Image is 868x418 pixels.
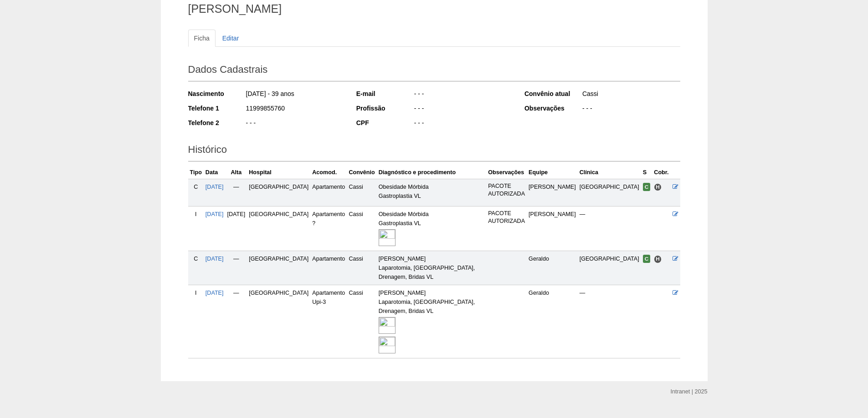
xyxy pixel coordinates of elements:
[356,89,413,98] div: E-mail
[377,285,486,358] td: [PERSON_NAME] Laparotomia, [GEOGRAPHIC_DATA], Drenagem, Bridas VL
[643,255,651,263] span: Confirmada
[205,211,224,217] a: [DATE]
[413,118,512,130] div: - - -
[347,285,376,358] td: Cassi
[205,290,224,296] a: [DATE]
[347,206,376,251] td: Cassi
[247,166,310,179] th: Hospital
[356,118,413,127] div: CPF
[581,89,680,101] div: Cassi
[226,166,247,179] th: Alta
[578,285,641,358] td: —
[247,179,310,206] td: [GEOGRAPHIC_DATA]
[310,251,347,285] td: Apartamento
[188,30,216,47] a: Ficha
[527,206,578,251] td: [PERSON_NAME]
[245,104,344,115] div: 11999855760
[641,166,652,179] th: S
[527,179,578,206] td: [PERSON_NAME]
[413,104,512,115] div: - - -
[356,104,413,113] div: Profissão
[190,210,202,219] div: I
[310,166,347,179] th: Acomod.
[377,206,486,251] td: Obesidade Mórbida Gastroplastia VL
[190,182,202,191] div: C
[524,89,581,98] div: Convênio atual
[578,179,641,206] td: [GEOGRAPHIC_DATA]
[245,118,344,130] div: - - -
[347,166,376,179] th: Convênio
[247,285,310,358] td: [GEOGRAPHIC_DATA]
[377,166,486,179] th: Diagnóstico e procedimento
[226,251,247,285] td: —
[310,179,347,206] td: Apartamento
[377,251,486,285] td: [PERSON_NAME] Laparotomia, [GEOGRAPHIC_DATA], Drenagem, Bridas VL
[488,210,525,225] p: PACOTE AUTORIZADA
[527,251,578,285] td: Geraldo
[581,104,680,115] div: - - -
[377,179,486,206] td: Obesidade Mórbida Gastroplastia VL
[205,184,224,190] a: [DATE]
[652,166,670,179] th: Cobr.
[524,104,581,113] div: Observações
[413,89,512,101] div: - - -
[654,255,662,263] span: Hospital
[190,254,202,263] div: C
[190,288,202,297] div: I
[578,166,641,179] th: Clínica
[188,104,245,113] div: Telefone 1
[654,183,662,191] span: Hospital
[188,3,680,15] h1: [PERSON_NAME]
[486,166,527,179] th: Observações
[578,251,641,285] td: [GEOGRAPHIC_DATA]
[488,182,525,198] p: PACOTE AUTORIZADA
[643,183,651,191] span: Confirmada
[205,256,224,262] a: [DATE]
[216,30,245,47] a: Editar
[527,285,578,358] td: Geraldo
[527,166,578,179] th: Equipe
[188,141,680,161] h2: Histórico
[671,387,708,396] div: Intranet | 2025
[347,179,376,206] td: Cassi
[310,285,347,358] td: Apartamento Upi-3
[578,206,641,251] td: —
[247,206,310,251] td: [GEOGRAPHIC_DATA]
[310,206,347,251] td: Apartamento ?
[227,211,246,217] span: [DATE]
[347,251,376,285] td: Cassi
[188,89,245,98] div: Nascimento
[188,166,204,179] th: Tipo
[188,118,245,127] div: Telefone 2
[245,89,344,101] div: [DATE] - 39 anos
[188,60,680,81] h2: Dados Cadastrais
[247,251,310,285] td: [GEOGRAPHIC_DATA]
[226,285,247,358] td: —
[204,166,226,179] th: Data
[226,179,247,206] td: —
